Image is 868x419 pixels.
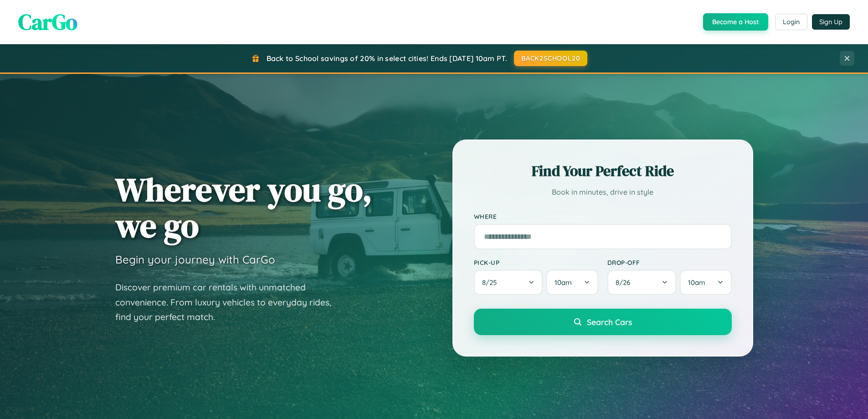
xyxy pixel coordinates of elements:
button: 8/25 [474,270,543,295]
button: 10am [546,270,598,295]
button: BACK2SCHOOL20 [514,51,587,66]
label: Where [474,212,732,220]
button: Sign Up [812,14,850,30]
span: 8 / 25 [482,278,501,287]
label: Pick-up [474,259,598,266]
h1: Wherever you go, we go [115,171,372,243]
p: Discover premium car rentals with unmatched convenience. From luxury vehicles to everyday rides, ... [115,280,343,325]
span: CarGo [18,7,77,37]
span: 10am [688,278,705,287]
h3: Begin your journey with CarGo [115,253,275,266]
button: 8/26 [607,270,677,295]
button: Search Cars [474,309,732,335]
span: 10am [555,278,572,287]
label: Drop-off [607,259,732,266]
span: Search Cars [587,317,632,327]
button: 10am [680,270,731,295]
span: Back to School savings of 20% in select cities! Ends [DATE] 10am PT. [267,54,507,63]
button: Become a Host [703,13,768,31]
p: Book in minutes, drive in style [474,186,732,199]
span: 8 / 26 [616,278,635,287]
h2: Find Your Perfect Ride [474,161,732,181]
button: Login [775,14,807,30]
